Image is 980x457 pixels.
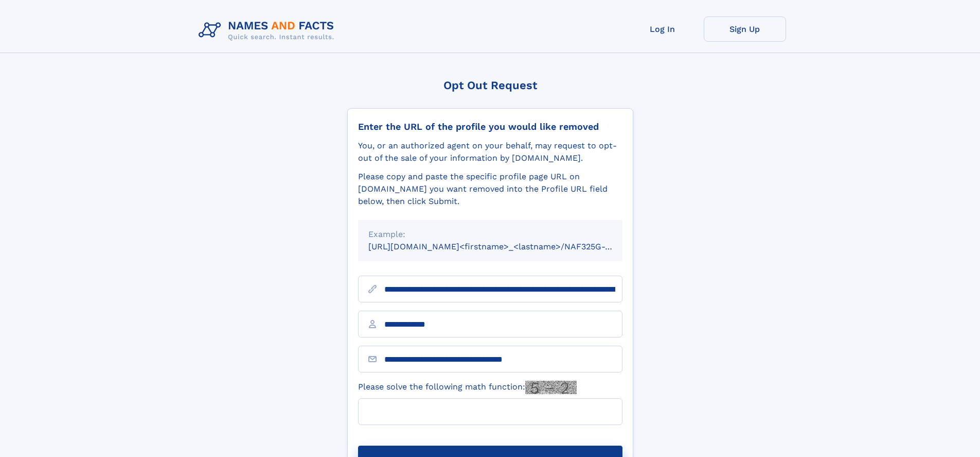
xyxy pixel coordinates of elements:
[621,16,704,42] a: Log In
[368,242,642,251] small: [URL][DOMAIN_NAME]<firstname>_<lastname>/NAF325G-xxxxxxxx
[358,140,622,164] div: You, or an authorized agent on your behalf, may request to opt-out of the sale of your informatio...
[194,16,343,44] img: Logo Names and Facts
[347,79,633,92] div: Opt Out Request
[358,171,622,208] div: Please copy and paste the specific profile page URL on [DOMAIN_NAME] you want removed into the Pr...
[358,121,622,132] div: Enter the URL of the profile you would like removed
[368,228,612,241] div: Example:
[358,381,577,394] label: Please solve the following math function:
[704,16,786,42] a: Sign Up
